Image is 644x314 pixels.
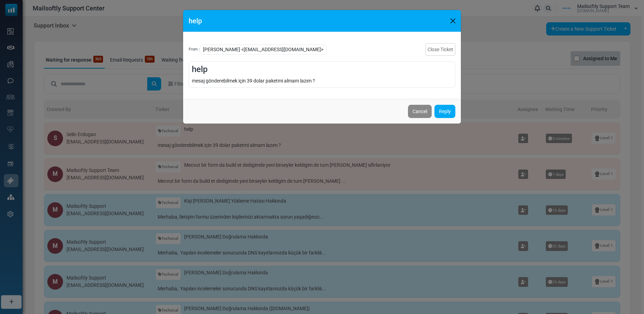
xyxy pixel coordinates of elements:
[189,47,200,53] span: From :
[434,105,455,118] a: Reply
[408,105,432,118] button: Cancel
[192,64,452,74] h4: help
[192,77,452,85] div: mesaj gönderebilmek için 39 dolar paketmi almam lazım ?
[425,43,455,56] a: Close Ticket
[200,45,327,55] span: [PERSON_NAME] <[EMAIL_ADDRESS][DOMAIN_NAME]>
[448,16,458,26] button: Close
[189,16,202,26] h5: help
